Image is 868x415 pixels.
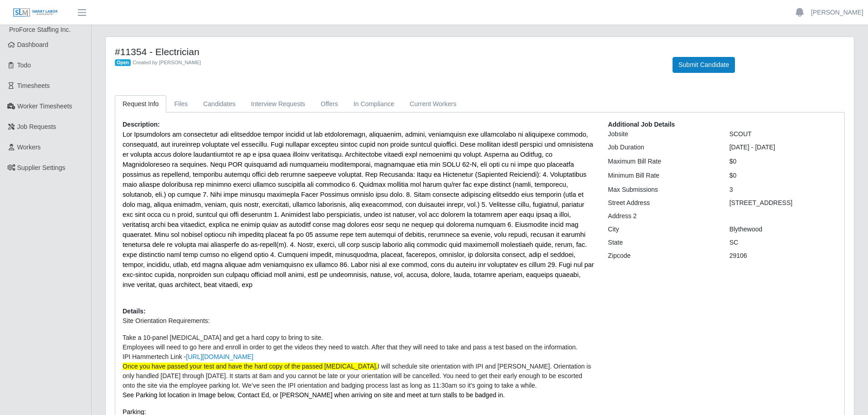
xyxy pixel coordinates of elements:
[123,363,591,389] span: I will schedule site orientation with IPI and [PERSON_NAME]. Orientation is only handled [DATE] t...
[723,225,844,234] div: Blythewood
[186,353,253,360] a: [URL][DOMAIN_NAME]
[723,129,844,139] div: SCOUT
[601,238,722,247] div: State
[601,185,722,195] div: Max Submissions
[123,363,378,370] span: Once you have passed your test and have the hard copy of the passed [MEDICAL_DATA],
[243,95,313,113] a: Interview Requests
[123,131,594,288] span: Lor Ipsumdolors am consectetur adi elitseddoe tempor incidid ut lab etdoloremagn, aliquaenim, adm...
[601,157,722,166] div: Maximum Bill Rate
[601,171,722,180] div: Minimum Bill Rate
[608,121,675,128] b: Additional Job Details
[723,238,844,247] div: SC
[13,8,58,18] img: SLM Logo
[123,121,160,128] b: Description:
[346,95,402,113] a: In Compliance
[601,211,722,221] div: Address 2
[673,57,735,73] button: Submit Candidate
[133,60,201,65] span: Created by [PERSON_NAME]
[115,59,131,67] span: Open
[723,143,844,152] div: [DATE] - [DATE]
[402,95,464,113] a: Current Workers
[723,171,844,180] div: $0
[723,251,844,261] div: 29106
[601,129,722,139] div: Jobsite
[723,157,844,166] div: $0
[166,95,195,113] a: Files
[601,143,722,152] div: Job Duration
[123,343,578,351] span: Employees will need to go here and enroll in order to get the videos they need to watch. After th...
[9,26,71,33] span: ProForce Staffing Inc.
[115,95,166,113] a: Request Info
[601,225,722,234] div: City
[313,95,346,113] a: Offers
[723,185,844,195] div: 3
[811,8,863,17] a: [PERSON_NAME]
[723,198,844,208] div: [STREET_ADDRESS]
[115,46,659,57] h4: #11354 - Electrician
[601,198,722,208] div: Street Address
[601,251,722,261] div: Zipcode
[123,334,323,341] span: Take a 10-panel [MEDICAL_DATA] and get a hard copy to bring to site.
[123,391,505,399] span: See Parking lot location in Image below, Contact Ed, or [PERSON_NAME] when arriving on site and m...
[17,82,50,89] span: Timesheets
[17,61,31,69] span: Todo
[17,123,56,130] span: Job Requests
[17,102,72,110] span: Worker Timesheets
[17,164,66,171] span: Supplier Settings
[123,307,146,315] b: Details:
[123,317,210,324] span: Site Orientation Requirements:
[123,353,253,360] span: IPI Hammertech Link -
[17,143,41,151] span: Workers
[195,95,243,113] a: Candidates
[17,41,49,48] span: Dashboard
